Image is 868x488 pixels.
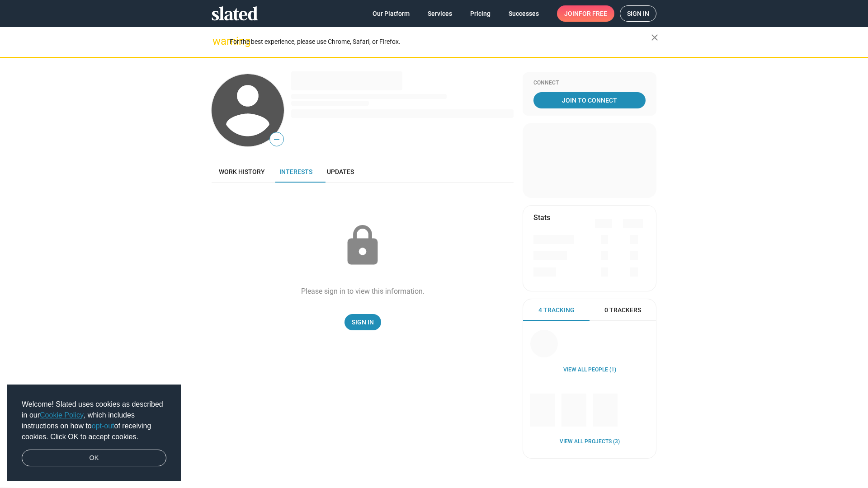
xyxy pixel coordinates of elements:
[563,366,616,374] a: View all People (1)
[40,411,84,419] a: Cookie Policy
[327,168,354,175] span: Updates
[470,5,491,22] span: Pricing
[212,36,223,47] mat-icon: warning
[509,5,539,22] span: Successes
[22,450,166,467] a: dismiss cookie message
[340,223,385,268] mat-icon: lock
[463,5,498,22] a: Pricing
[22,399,166,442] span: Welcome! Slated uses cookies as described in our , which includes instructions on how to of recei...
[501,5,546,22] a: Successes
[535,92,644,108] span: Join To Connect
[620,5,656,22] a: Sign in
[533,213,550,222] mat-card-title: Stats
[579,5,607,22] span: for free
[230,36,651,48] div: For the best experience, please use Chrome, Safari, or Firefox.
[92,422,114,430] a: opt-out
[365,5,417,22] a: Our Platform
[320,161,361,183] a: Updates
[272,161,320,183] a: Interests
[428,5,452,22] span: Services
[564,5,607,22] span: Join
[533,80,646,87] div: Connect
[212,161,272,183] a: Work history
[533,92,646,108] a: Join To Connect
[279,168,312,175] span: Interests
[219,168,265,175] span: Work history
[560,438,620,446] a: View all Projects (3)
[7,385,181,481] div: cookieconsent
[420,5,459,22] a: Services
[270,134,283,145] span: —
[352,314,374,330] span: Sign In
[557,5,614,22] a: Joinfor free
[538,306,575,314] span: 4 Tracking
[627,6,649,21] span: Sign in
[649,32,660,43] mat-icon: close
[604,306,641,314] span: 0 Trackers
[301,286,425,296] div: Please sign in to view this information.
[373,5,410,22] span: Our Platform
[344,314,381,330] a: Sign In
